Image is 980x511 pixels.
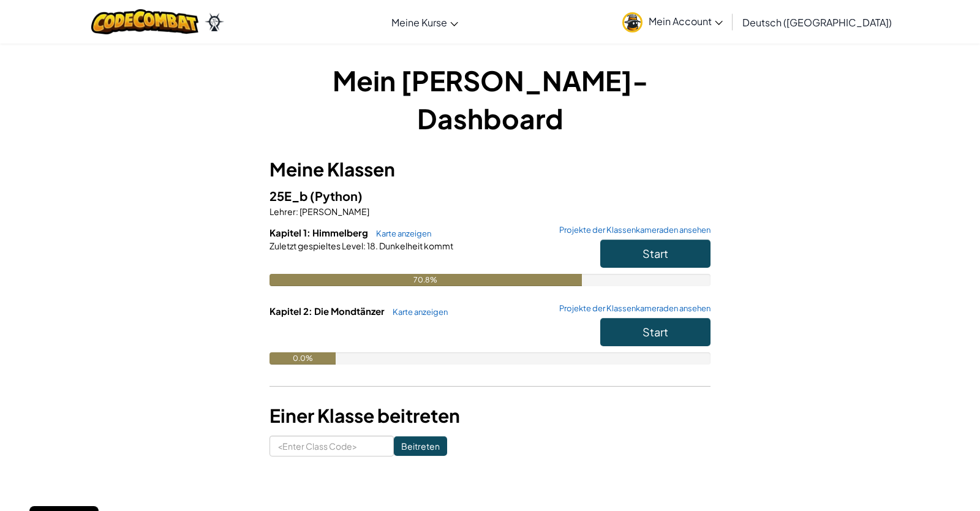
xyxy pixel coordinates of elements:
button: Start [600,240,710,268]
h3: Einer Klasse beitreten [269,402,710,430]
span: 25E_b [269,188,310,203]
img: avatar [622,12,643,32]
a: Projekte der Klassenkameraden ansehen [553,305,710,312]
span: (Python) [310,188,363,203]
span: Mein Account [649,15,723,28]
span: Deutsch ([GEOGRAPHIC_DATA]) [742,16,892,29]
div: 70.8% [269,274,582,286]
span: Dunkelheit kommt [378,240,453,251]
span: Start [643,325,668,339]
span: Kapitel 1: Himmelberg [269,227,370,238]
h1: Mein [PERSON_NAME]-Dashboard [269,61,710,137]
div: 0.0% [269,352,336,365]
img: Ozaria [205,13,224,31]
span: Zuletzt gespieltes Level [269,240,363,251]
input: <Enter Class Code> [269,436,394,456]
span: : [296,206,298,217]
span: Start [643,246,668,260]
button: Start [600,318,710,346]
input: Beitreten [394,436,447,456]
span: [PERSON_NAME] [298,206,369,217]
a: Deutsch ([GEOGRAPHIC_DATA]) [736,6,898,39]
a: Projekte der Klassenkameraden ansehen [553,226,710,234]
span: : [363,240,366,251]
span: 18. [366,240,378,251]
a: Karte anzeigen [370,229,431,238]
span: Lehrer [269,206,296,217]
a: Mein Account [616,2,729,41]
span: Kapitel 2: Die Mondtänzer [269,305,386,317]
span: Meine Kurse [391,16,447,29]
a: Karte anzeigen [386,307,448,317]
h3: Meine Klassen [269,156,710,183]
a: Meine Kurse [385,6,464,39]
img: CodeCombat logo [91,9,198,34]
